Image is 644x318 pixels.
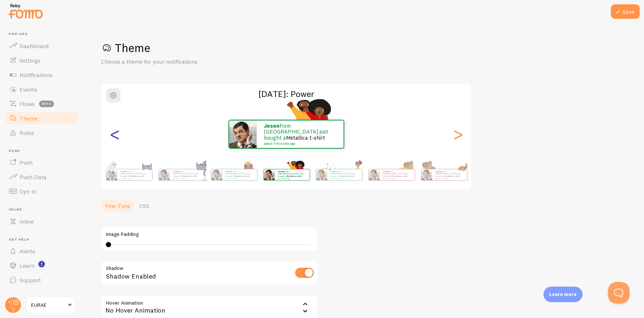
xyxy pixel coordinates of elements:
[225,170,254,179] p: from [GEOGRAPHIC_DATA] just bought a
[211,169,222,180] img: Fomo
[421,169,432,180] img: Fomo
[129,175,144,178] a: Metallica t-shirt
[383,170,412,179] p: from [GEOGRAPHIC_DATA] just bought a
[4,111,79,126] a: Theme
[31,301,66,309] span: EURAE
[20,129,34,136] span: Rules
[4,53,79,68] a: Settings
[20,173,47,181] span: Push Data
[264,123,336,145] p: from [GEOGRAPHIC_DATA] just bought a
[4,170,79,184] a: Push Data
[9,149,79,153] span: Push
[101,199,135,213] a: Fine Tune
[4,155,79,170] a: Push
[383,170,389,173] strong: Jesen
[110,108,119,160] div: Previous slide
[454,108,462,160] div: Next slide
[369,169,379,180] img: Fomo
[135,199,153,213] a: CSS
[225,178,253,179] small: about 4 minutes ago
[106,169,117,180] img: Fomo
[286,175,302,178] a: Metallica t-shirt
[229,120,257,148] img: Fomo
[20,100,35,107] span: Flows
[435,178,463,179] small: about 4 minutes ago
[120,170,149,179] p: from [GEOGRAPHIC_DATA] just bought a
[316,169,327,180] img: Fomo
[435,170,464,179] p: from [GEOGRAPHIC_DATA] just bought a
[20,188,37,195] span: Opt-In
[120,178,148,179] small: about 4 minutes ago
[339,175,354,178] a: Metallica t-shirt
[4,258,79,273] a: Learn
[549,291,577,298] p: Learn more
[101,58,275,66] p: Choose a theme for your notifications
[543,287,582,302] div: Learn more
[278,170,307,179] p: from [GEOGRAPHIC_DATA] just bought a
[278,178,306,179] small: about 4 minutes ago
[435,170,441,173] strong: Jesen
[330,178,358,179] small: about 4 minutes ago
[20,276,41,284] span: Support
[234,175,249,178] a: Metallica t-shirt
[4,273,79,287] a: Support
[20,159,33,166] span: Push
[286,134,325,141] a: Metallica t-shirt
[20,71,52,79] span: Notifications
[444,175,459,178] a: Metallica t-shirt
[101,41,627,55] h1: Theme
[20,247,35,255] span: Alerts
[383,178,411,179] small: about 4 minutes ago
[608,282,630,304] iframe: Help Scout Beacon - Open
[20,262,34,269] span: Learn
[173,170,179,173] strong: Jesen
[9,32,79,37] span: Pop-ups
[4,214,79,229] a: Inline
[9,237,79,242] span: Get Help
[20,115,38,122] span: Theme
[8,2,44,20] img: fomo-relay-logo-orange.svg
[106,231,313,238] label: Image Padding
[38,261,45,267] svg: <p>Watch New Feature Tutorials!</p>
[120,170,126,173] strong: Jesen
[181,175,197,178] a: Metallica t-shirt
[391,175,407,178] a: Metallica t-shirt
[20,57,41,64] span: Settings
[330,170,336,173] strong: Jesen
[4,126,79,140] a: Rules
[102,88,471,99] h2: [DATE]: Power
[20,86,37,93] span: Events
[173,178,201,179] small: about 4 minutes ago
[26,296,75,314] a: EURAE
[20,218,34,225] span: Inline
[330,170,359,179] p: from [GEOGRAPHIC_DATA] just bought a
[4,39,79,53] a: Dashboard
[264,122,279,129] strong: Jesen
[101,260,318,287] div: Shadow Enabled
[9,207,79,212] span: Inline
[264,169,274,180] img: Fomo
[278,170,284,173] strong: Jesen
[159,169,169,180] img: Fomo
[225,170,231,173] strong: Jesen
[4,184,79,199] a: Opt-In
[20,42,49,50] span: Dashboard
[39,101,54,107] span: beta
[4,244,79,258] a: Alerts
[173,170,202,179] p: from [GEOGRAPHIC_DATA] just bought a
[4,82,79,97] a: Events
[4,68,79,82] a: Notifications
[4,97,79,111] a: Flows beta
[264,142,334,145] small: about 4 minutes ago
